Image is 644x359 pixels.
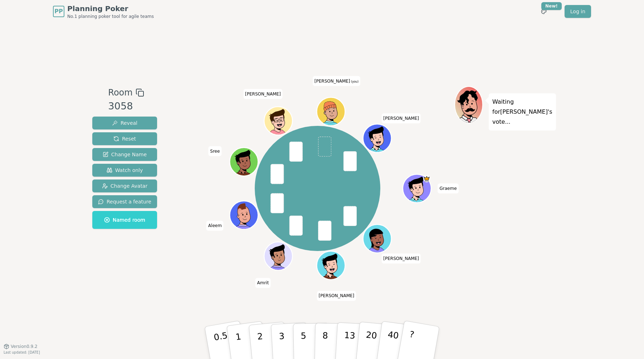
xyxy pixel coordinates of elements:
span: Request a feature [98,198,151,205]
a: Log in [565,5,591,18]
span: Named room [104,216,145,223]
span: Version 0.9.2 [11,344,38,349]
span: Click to change your name [381,113,421,123]
button: Change Avatar [92,179,157,192]
button: Request a feature [92,195,157,208]
span: Room [108,86,132,99]
span: Planning Poker [67,4,154,14]
span: Change Name [103,151,147,158]
span: Graeme is the host [423,175,430,182]
button: Reset [92,132,157,145]
div: 3058 [108,99,144,114]
button: Click to change your avatar [318,98,344,125]
span: Reset [113,135,136,142]
span: Watch only [107,167,143,174]
button: Version0.9.2 [4,344,38,349]
div: New! [541,2,562,10]
span: No.1 planning poker tool for agile teams [67,14,154,19]
span: Click to change your name [317,291,356,301]
span: PP [54,7,63,16]
a: PPPlanning PokerNo.1 planning poker tool for agile teams [53,4,154,19]
p: Waiting for [PERSON_NAME] 's vote... [492,97,552,127]
button: New! [537,5,550,18]
button: Named room [92,211,157,229]
span: Click to change your name [381,254,421,264]
span: Click to change your name [313,76,360,86]
span: (you) [350,80,359,83]
span: Last updated: [DATE] [4,350,40,354]
button: Watch only [92,164,157,177]
span: Click to change your name [438,183,458,193]
button: Reveal [92,117,157,129]
span: Click to change your name [208,146,221,156]
span: Reveal [112,119,137,127]
span: Click to change your name [255,278,271,288]
span: Change Avatar [102,182,148,190]
span: Click to change your name [243,89,283,99]
span: Click to change your name [206,221,224,231]
button: Change Name [92,148,157,161]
